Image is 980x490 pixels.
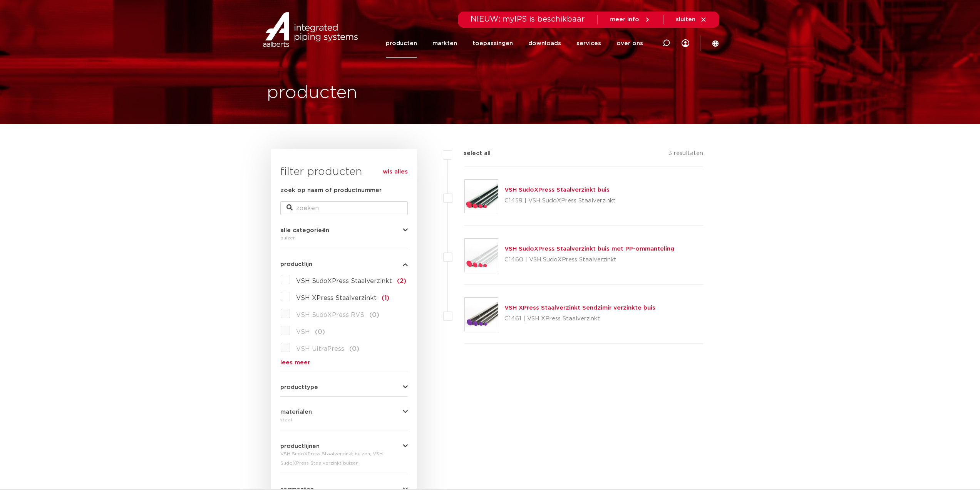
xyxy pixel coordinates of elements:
a: VSH SudoXPress Staalverzinkt buis [504,187,610,193]
a: VSH SudoXPress Staalverzinkt buis met PP-ommanteling [504,246,674,252]
p: C1459 | VSH SudoXPress Staalverzinkt [504,195,616,207]
a: sluiten [676,16,707,23]
button: productlijnen [280,443,408,449]
h3: filter producten [280,164,408,180]
button: alle categorieën [280,227,408,233]
label: zoek op naam of productnummer [280,186,382,195]
button: productlijn [280,261,408,267]
span: materialen [280,409,312,415]
div: buizen [280,233,408,242]
a: services [576,29,601,58]
a: meer info [610,16,651,23]
span: productlijnen [280,443,320,449]
a: VSH XPress Staalverzinkt Sendzimir verzinkte buis [504,305,655,311]
span: producttype [280,384,318,390]
a: downloads [528,29,561,58]
span: (1) [382,295,389,301]
div: staal [280,415,408,424]
a: lees meer [280,360,408,365]
span: VSH SudoXPress Staalverzinkt [296,278,392,284]
span: alle categorieën [280,227,329,233]
button: producttype [280,384,408,390]
span: VSH SudoXPress RVS [296,312,364,318]
a: markten [432,29,457,58]
nav: Menu [386,29,643,58]
span: VSH UltraPress [296,346,344,352]
span: productlijn [280,261,312,267]
p: C1461 | VSH XPress Staalverzinkt [504,313,655,325]
a: toepassingen [472,29,513,58]
span: (0) [369,312,379,318]
div: VSH SudoXPress Staalverzinkt buizen, VSH SudoXPress Staalverzinkt buizen [280,449,408,468]
a: wis alles [383,167,408,177]
input: zoeken [280,201,408,215]
span: VSH XPress Staalverzinkt [296,295,377,301]
p: C1460 | VSH SudoXPress Staalverzinkt [504,254,674,266]
span: NIEUW: myIPS is beschikbaar [471,15,585,23]
p: 3 resultaten [668,149,703,161]
label: select all [452,149,491,158]
span: meer info [610,17,639,22]
a: producten [386,29,417,58]
span: (2) [397,278,406,284]
img: Thumbnail for VSH SudoXPress Staalverzinkt buis [465,180,498,213]
span: VSH [296,329,310,335]
span: (0) [315,329,325,335]
span: sluiten [676,17,695,22]
span: (0) [349,346,359,352]
button: materialen [280,409,408,415]
img: Thumbnail for VSH SudoXPress Staalverzinkt buis met PP-ommanteling [465,239,498,272]
a: over ons [616,29,643,58]
img: Thumbnail for VSH XPress Staalverzinkt Sendzimir verzinkte buis [465,298,498,331]
h1: producten [267,81,357,105]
